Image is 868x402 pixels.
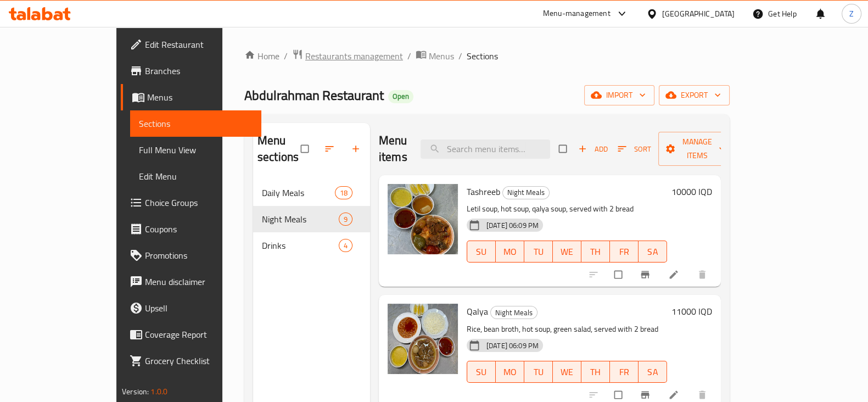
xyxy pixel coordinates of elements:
span: Add item [575,141,611,158]
a: Edit menu item [668,389,681,400]
span: SA [643,364,663,380]
p: Letil soup, hot soup, qalya soup, served with 2 bread [467,202,667,216]
button: MO [496,241,524,263]
span: Version: [122,384,149,399]
button: SU [467,241,496,263]
p: Rice, bean broth, hot soup, green salad, served with 2 bread [467,322,667,336]
span: Night Meals [503,186,549,199]
a: Sections [130,110,261,137]
div: Daily Meals18 [253,180,370,206]
button: TH [581,361,610,383]
div: items [339,239,352,252]
button: TH [581,241,610,263]
a: Coupons [121,216,261,242]
span: 1.0.0 [150,384,167,399]
span: MO [500,364,520,380]
a: Coverage Report [121,321,261,348]
span: Menu disclaimer [145,275,253,288]
div: [GEOGRAPHIC_DATA] [662,8,735,20]
button: MO [496,361,524,383]
span: import [593,88,646,102]
span: Menus [147,91,253,104]
a: Edit Menu [130,163,261,189]
span: Upsell [145,302,253,315]
button: SA [639,241,667,263]
span: TU [529,364,548,380]
a: Menus [416,49,454,63]
button: TU [524,361,553,383]
div: Night Meals [490,306,537,319]
button: TU [524,241,553,263]
span: 18 [335,188,352,198]
h6: 10000 IQD [671,184,712,199]
nav: breadcrumb [244,49,730,63]
span: Promotions [145,249,253,262]
span: WE [557,244,577,260]
span: Coverage Report [145,328,253,341]
span: Drinks [262,239,339,252]
span: Manage items [667,135,727,163]
span: [DATE] 06:09 PM [482,340,543,351]
span: Edit Menu [139,170,253,183]
div: items [335,186,352,199]
a: Choice Groups [121,189,261,216]
button: FR [610,361,639,383]
span: [DATE] 06:09 PM [482,220,543,231]
span: Daily Meals [262,186,335,199]
span: Coupons [145,222,253,236]
span: SA [643,244,663,260]
span: Sections [139,117,253,130]
span: FR [614,364,634,380]
span: Night Meals [491,306,537,319]
a: Grocery Checklist [121,348,261,374]
div: items [339,213,352,226]
span: export [668,88,721,102]
span: Edit Restaurant [145,38,253,51]
h2: Menu items [379,132,407,165]
a: Edit menu item [668,269,681,280]
span: TU [529,244,548,260]
span: Sort sections [317,137,344,161]
a: Menu disclaimer [121,269,261,295]
button: Manage items [658,132,736,166]
span: Grocery Checklist [145,354,253,367]
a: Promotions [121,242,261,269]
li: / [407,49,411,63]
span: Select to update [608,264,631,285]
span: Sections [467,49,498,63]
li: / [284,49,288,63]
a: Restaurants management [292,49,403,63]
img: Qalya [388,304,458,374]
nav: Menu sections [253,175,370,263]
a: Branches [121,58,261,84]
a: Home [244,49,279,63]
input: search [421,139,550,159]
button: Sort [615,141,654,158]
a: Full Menu View [130,137,261,163]
div: Menu-management [543,7,611,20]
span: MO [500,244,520,260]
button: SA [639,361,667,383]
div: Night Meals [502,186,550,199]
span: Sort items [611,141,658,158]
span: Choice Groups [145,196,253,209]
button: Branch-specific-item [633,263,659,287]
img: Tashreeb [388,184,458,254]
li: / [458,49,462,63]
span: 9 [339,214,352,225]
span: Restaurants management [305,49,403,63]
span: Add [578,143,608,155]
div: Drinks4 [253,232,370,259]
div: Night Meals9 [253,206,370,232]
a: Edit Restaurant [121,31,261,58]
button: WE [553,361,581,383]
span: TH [586,364,606,380]
span: Full Menu View [139,143,253,157]
span: Night Meals [262,213,339,226]
span: Z [849,8,854,20]
button: WE [553,241,581,263]
span: SU [472,244,491,260]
